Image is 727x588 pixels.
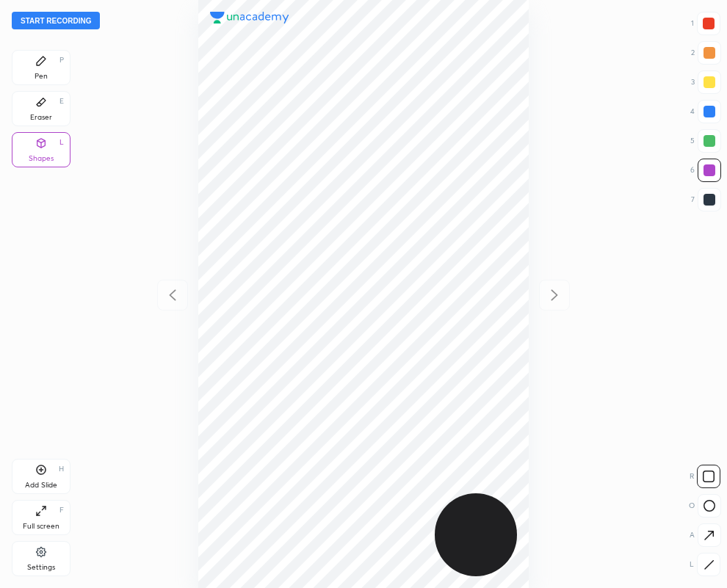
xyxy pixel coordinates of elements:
div: Shapes [29,155,54,162]
div: A [690,523,721,547]
div: F [59,507,64,514]
div: 2 [691,41,721,65]
div: Settings [27,564,55,571]
div: O [689,494,721,518]
div: L [690,553,720,576]
div: R [690,465,720,488]
div: Full screen [23,523,59,530]
div: 4 [690,100,721,123]
button: Start recording [12,12,100,29]
div: H [59,465,64,473]
div: 7 [691,188,721,211]
div: 6 [690,159,721,182]
div: Eraser [30,114,52,121]
img: logo.38c385cc.svg [210,12,289,23]
div: Pen [35,73,48,80]
div: 5 [690,129,721,153]
div: 1 [691,12,720,35]
div: P [59,57,64,64]
div: 3 [691,70,721,94]
div: E [59,98,64,105]
div: Add Slide [25,482,57,489]
div: L [59,139,64,146]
